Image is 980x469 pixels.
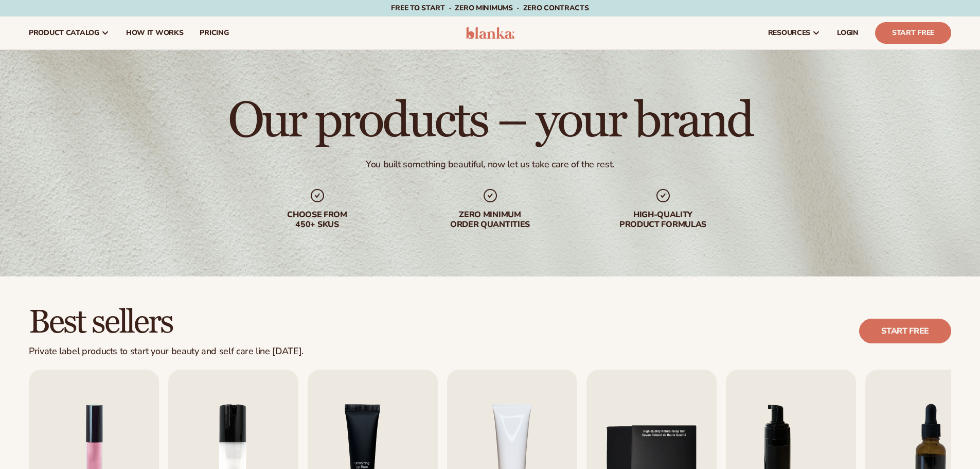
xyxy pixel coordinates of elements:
[424,210,556,230] div: Zero minimum order quantities
[597,210,729,230] div: High-quality product formulas
[191,16,237,49] a: pricing
[829,16,867,49] a: LOGIN
[391,3,589,13] span: Free to start · ZERO minimums · ZERO contracts
[366,159,614,170] div: You built something beautiful, now let us take care of the rest.
[760,16,829,49] a: resources
[252,210,383,230] div: Choose from 450+ Skus
[859,319,951,343] a: Start free
[200,29,228,37] span: pricing
[29,305,304,340] h2: Best sellers
[768,29,810,37] span: resources
[126,29,184,37] span: How It Works
[21,16,118,49] a: product catalog
[29,29,99,37] span: product catalog
[837,29,859,37] span: LOGIN
[29,346,304,357] div: Private label products to start your beauty and self care line [DATE].
[875,22,951,44] a: Start Free
[466,27,514,39] img: logo
[228,97,752,146] h1: Our products – your brand
[118,16,192,49] a: How It Works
